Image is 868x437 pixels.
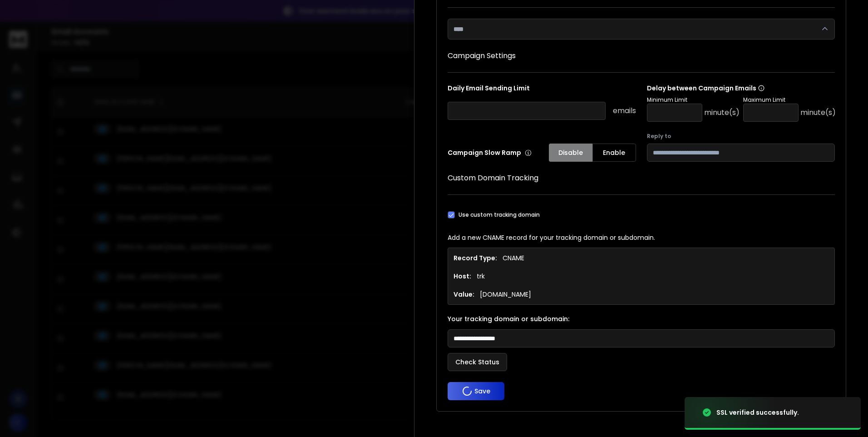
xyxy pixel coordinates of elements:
[704,107,740,118] p: minute(s)
[448,382,504,400] button: Save
[647,84,836,93] p: Delay between Campaign Emails
[549,144,592,162] button: Disable
[459,211,540,218] label: Use custom tracking domain
[454,290,474,299] h1: Value:
[448,353,507,371] button: Check Status
[647,96,740,104] p: Minimum Limit
[716,408,799,417] div: SSL verified successfully.
[448,316,835,322] label: Your tracking domain or subdomain:
[647,133,835,140] label: Reply to
[448,84,636,96] p: Daily Email Sending Limit
[448,173,835,184] h1: Custom Domain Tracking
[454,272,471,281] h1: Host:
[448,50,835,61] h1: Campaign Settings
[448,148,532,157] p: Campaign Slow Ramp
[448,233,835,242] p: Add a new CNAME record for your tracking domain or subdomain.
[613,105,636,116] p: emails
[477,272,485,281] p: trk
[503,253,524,263] p: CNAME
[454,253,497,263] h1: Record Type:
[800,107,836,118] p: minute(s)
[480,290,531,299] p: [DOMAIN_NAME]
[743,96,836,104] p: Maximum Limit
[592,144,636,162] button: Enable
